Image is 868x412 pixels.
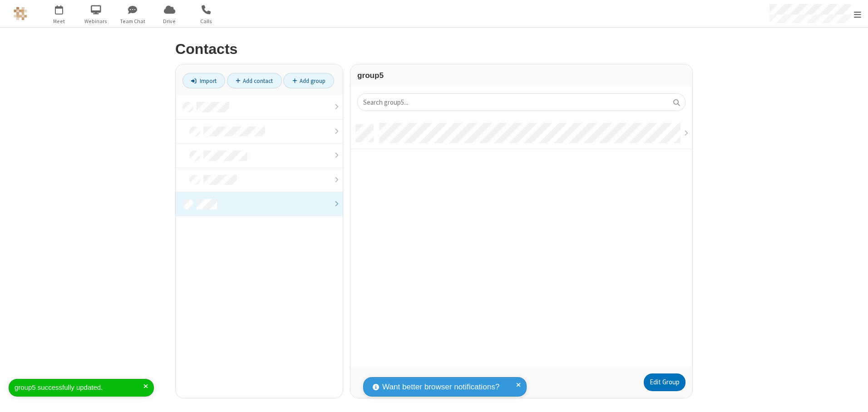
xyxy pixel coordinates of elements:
a: Add contact [227,73,282,88]
img: QA Selenium DO NOT DELETE OR CHANGE [14,7,27,20]
a: Edit Group [644,373,686,392]
span: Meet [42,17,76,25]
a: Import [182,73,225,88]
span: Want better browser notifications? [382,381,499,393]
a: Add group [283,73,334,88]
span: Calls [189,17,223,25]
span: Team Chat [116,17,150,25]
div: group5 successfully updated. [15,383,143,393]
span: Webinars [79,17,113,25]
h3: group5 [357,71,686,80]
span: Drive [153,17,187,25]
h2: Contacts [175,41,693,57]
div: grid [350,118,692,366]
input: Search group5... [357,93,686,111]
